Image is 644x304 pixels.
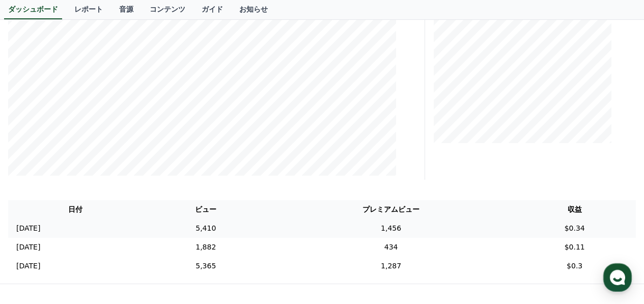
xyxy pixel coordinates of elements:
td: 5,410 [143,219,269,238]
span: 設定 [157,235,170,243]
th: プレミアムビュー [269,200,514,219]
td: $0.11 [513,238,636,257]
p: [DATE] [16,261,40,271]
a: 設定 [131,219,195,245]
th: 日付 [8,200,143,219]
a: ホーム [3,219,67,245]
td: 1,882 [143,238,269,257]
td: 1,456 [269,219,514,238]
span: ホーム [26,235,44,243]
td: $0.34 [513,219,636,238]
a: チャット [67,219,131,245]
th: 収益 [513,200,636,219]
td: 434 [269,238,514,257]
td: 5,365 [143,257,269,275]
p: [DATE] [16,242,40,253]
p: [DATE] [16,223,40,234]
td: $0.3 [513,257,636,275]
span: チャット [87,235,111,243]
th: ビュー [143,200,269,219]
td: 1,287 [269,257,514,275]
